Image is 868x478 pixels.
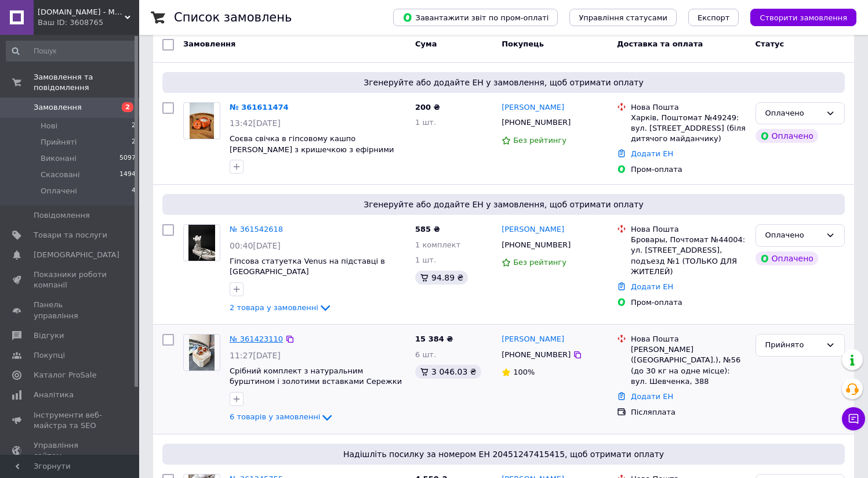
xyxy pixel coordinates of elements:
[34,440,107,461] span: Управління сайтом
[230,413,320,422] span: 6 товарів у замовленні
[499,347,573,362] div: [PHONE_NUMBER]
[842,407,865,430] button: Чат з покупцем
[167,448,840,460] span: Надішліть посилку за номером ЕН 20451247415415, щоб отримати оплату
[513,368,535,376] span: 100%
[631,344,746,387] div: [PERSON_NAME] ([GEOGRAPHIC_DATA].), №56 (до 30 кг на одне місце): вул. Шевченка, 388
[415,39,437,48] span: Cума
[230,118,281,128] span: 13:42[DATE]
[502,102,564,113] a: [PERSON_NAME]
[631,282,673,291] a: Додати ЕН
[230,303,332,312] a: 2 товара у замовленні
[765,229,821,242] div: Оплачено
[34,330,64,341] span: Відгуки
[34,300,107,321] span: Панель управління
[119,170,136,180] span: 1494
[38,7,125,17] span: i.n.k.store - Магазин свічок і декору для дому
[415,271,468,285] div: 94.89 ₴
[631,149,673,158] a: Додати ЕН
[415,350,436,359] span: 6 шт.
[230,335,283,343] a: № 361423110
[6,41,137,62] input: Пошук
[230,241,281,250] span: 00:40[DATE]
[631,392,673,401] a: Додати ЕН
[41,137,77,148] span: Прийняті
[41,121,57,131] span: Нові
[230,303,318,312] span: 2 товара у замовленні
[132,121,136,131] span: 2
[502,334,564,345] a: [PERSON_NAME]
[34,102,82,113] span: Замовлення
[631,102,746,113] div: Нова Пошта
[750,9,856,26] button: Створити замовлення
[631,334,746,344] div: Нова Пошта
[756,129,818,143] div: Оплачено
[189,335,214,371] img: Фото товару
[756,251,818,265] div: Оплачено
[34,230,107,240] span: Товари та послуги
[631,113,746,145] div: Харків, Поштомат №49249: вул. [STREET_ADDRESS] (біля дитячого майданчику)
[631,224,746,235] div: Нова Пошта
[34,250,119,260] span: [DEMOGRAPHIC_DATA]
[415,118,436,127] span: 1 шт.
[415,240,460,249] span: 1 комплект
[688,9,739,26] button: Експорт
[167,199,840,210] span: Згенеруйте або додайте ЕН у замовлення, щоб отримати оплату
[122,102,133,112] span: 2
[393,9,558,26] button: Завантажити звіт по пром-оплаті
[188,225,216,261] img: Фото товару
[415,256,436,264] span: 1 шт.
[230,366,402,397] a: Срібний комплект з натуральним бурштином і золотими вставками Сережки та кільце, срібло 925/375 П...
[230,351,281,360] span: 11:27[DATE]
[34,72,139,93] span: Замовлення та повідомлення
[34,410,107,431] span: Інструменти веб-майстра та SEO
[502,39,544,48] span: Покупець
[579,13,667,22] span: Управління статусами
[569,9,677,26] button: Управління статусами
[765,339,821,351] div: Прийнято
[167,77,840,88] span: Згенеруйте або додайте ЕН у замовлення, щоб отримати оплату
[230,412,334,421] a: 6 товарів у замовленні
[230,103,289,112] a: № 361611474
[631,407,746,418] div: Післяплата
[617,39,703,48] span: Доставка та оплата
[34,210,90,221] span: Повідомлення
[415,335,453,343] span: 15 384 ₴
[739,13,856,21] a: Створити замовлення
[230,257,385,276] a: Гіпсова статуетка Venus на підставці в [GEOGRAPHIC_DATA]
[38,17,139,28] div: Ваш ID: 3608765
[230,225,283,233] a: № 361542618
[402,12,549,23] span: Завантажити звіт по пром-оплаті
[631,235,746,277] div: Бровары, Почтомат №44004: ул. [STREET_ADDRESS], подъезд №1 (ТОЛЬКО ДЛЯ ЖИТЕЛЕЙ)
[756,39,785,48] span: Статус
[502,224,564,235] a: [PERSON_NAME]
[41,186,77,196] span: Оплачені
[174,10,292,24] h1: Список замовлень
[631,164,746,175] div: Пром-оплата
[513,136,566,145] span: Без рейтингу
[698,13,730,22] span: Експорт
[183,39,235,48] span: Замовлення
[415,103,440,112] span: 200 ₴
[132,137,136,148] span: 2
[513,258,566,267] span: Без рейтингу
[415,365,481,379] div: 3 046.03 ₴
[34,390,74,400] span: Аналітика
[41,170,80,180] span: Скасовані
[415,225,440,233] span: 585 ₴
[499,238,573,253] div: [PHONE_NUMBER]
[183,102,220,139] a: Фото товару
[631,297,746,308] div: Пром-оплата
[230,134,394,175] a: Соєва свічка в гіпсовому кашпо [PERSON_NAME] з кришечкою з ефірними аромамаслами, лімітована коле...
[183,334,220,371] a: Фото товару
[41,153,77,164] span: Виконані
[34,370,96,380] span: Каталог ProSale
[765,107,821,120] div: Оплачено
[34,269,107,290] span: Показники роботи компанії
[183,224,220,261] a: Фото товару
[119,153,136,164] span: 5097
[499,115,573,130] div: [PHONE_NUMBER]
[190,103,214,139] img: Фото товару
